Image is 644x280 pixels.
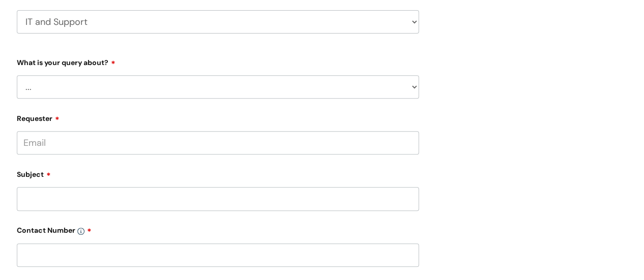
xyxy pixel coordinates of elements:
[77,228,85,235] img: info-icon.svg
[17,131,419,154] input: Email
[17,223,419,235] label: Contact Number
[17,167,419,179] label: Subject
[17,111,419,123] label: Requester
[17,55,419,67] label: What is your query about?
